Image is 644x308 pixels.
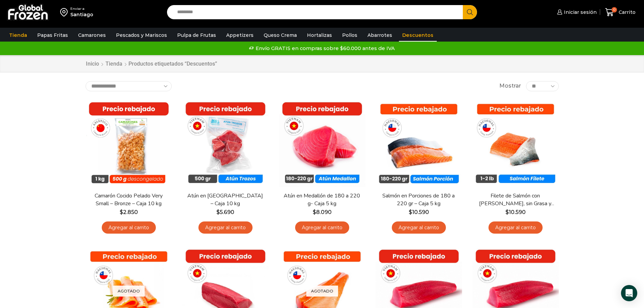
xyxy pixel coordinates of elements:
bdi: 8.090 [313,209,332,215]
bdi: 5.690 [216,209,234,215]
a: Inicio [86,60,99,68]
a: Camarón Cocido Pelado Very Small – Bronze – Caja 10 kg [90,192,167,208]
div: Open Intercom Messenger [621,285,637,301]
span: $ [120,209,123,215]
a: Agregar al carrito: “Camarón Cocido Pelado Very Small - Bronze - Caja 10 kg” [102,221,156,234]
a: Abarrotes [364,29,396,42]
span: Iniciar sesión [562,9,597,16]
a: Atún en [GEOGRAPHIC_DATA] – Caja 10 kg [186,192,264,208]
span: Carrito [617,9,636,16]
h1: Productos etiquetados “Descuentos” [128,61,217,67]
span: Mostrar [499,82,521,90]
nav: Breadcrumb [86,60,217,68]
div: Santiago [70,11,93,18]
span: $ [505,209,509,215]
select: Pedido de la tienda [86,81,172,91]
div: Enviar a [70,6,93,11]
span: $ [216,209,220,215]
a: Filete de Salmón con [PERSON_NAME], sin Grasa y sin Espinas 1-2 lb – Caja 10 Kg [476,192,554,208]
a: Camarones [75,29,109,42]
a: Pescados y Mariscos [113,29,170,42]
span: $ [409,209,412,215]
a: Tienda [105,60,123,68]
p: Agotado [113,286,145,297]
bdi: 10.590 [505,209,526,215]
span: 0 [612,7,617,13]
a: Agregar al carrito: “Atún en Medallón de 180 a 220 g- Caja 5 kg” [295,221,349,234]
a: Pollos [339,29,361,42]
span: $ [313,209,316,215]
a: Iniciar sesión [555,5,597,19]
a: Agregar al carrito: “Atún en Trozos - Caja 10 kg” [198,221,253,234]
a: Agregar al carrito: “Salmón en Porciones de 180 a 220 gr - Caja 5 kg” [392,221,446,234]
a: 0 Carrito [603,4,637,20]
img: address-field-icon.svg [60,6,70,18]
a: Queso Crema [260,29,300,42]
a: Atún en Medallón de 180 a 220 g- Caja 5 kg [283,192,361,208]
bdi: 2.850 [120,209,138,215]
a: Appetizers [223,29,257,42]
a: Salmón en Porciones de 180 a 220 gr – Caja 5 kg [380,192,457,208]
bdi: 10.590 [409,209,429,215]
a: Agregar al carrito: “Filete de Salmón con Piel, sin Grasa y sin Espinas 1-2 lb – Caja 10 Kg” [488,221,543,234]
a: Papas Fritas [34,29,71,42]
a: Hortalizas [304,29,335,42]
a: Pulpa de Frutas [174,29,219,42]
a: Tienda [6,29,30,42]
a: Descuentos [399,29,437,42]
p: Agotado [306,286,338,297]
button: Search button [463,5,477,19]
